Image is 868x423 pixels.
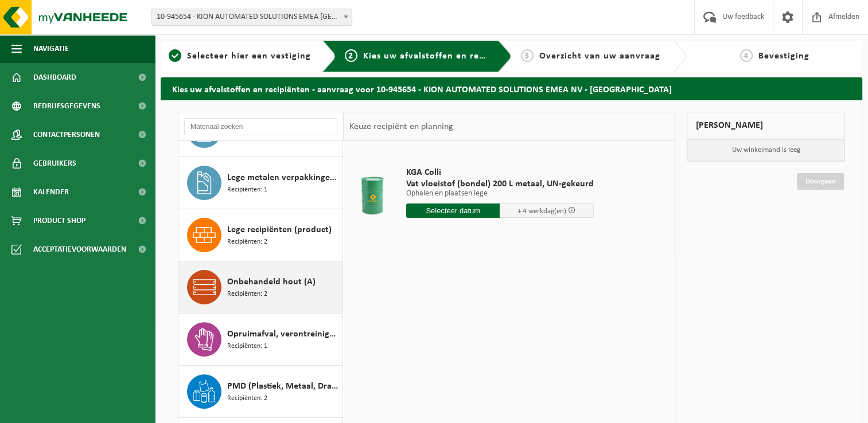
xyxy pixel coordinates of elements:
button: PMD (Plastiek, Metaal, Drankkartons) (bedrijven) Recipiënten: 2 [178,366,343,418]
span: Recipiënten: 1 [227,185,267,195]
a: Doorgaan [797,173,844,190]
span: 2 [345,49,357,62]
button: Lege recipiënten (product) Recipiënten: 2 [178,209,343,261]
span: Vat vloeistof (bondel) 200 L metaal, UN-gekeurd [406,178,594,190]
input: Materiaal zoeken [184,118,337,135]
span: PMD (Plastiek, Metaal, Drankkartons) (bedrijven) [227,379,340,393]
span: 1 [169,49,181,62]
span: Lege recipiënten (product) [227,223,332,237]
span: Recipiënten: 2 [227,237,267,248]
span: Kalender [33,178,69,206]
span: Overzicht van uw aanvraag [539,52,660,61]
span: Selecteer hier een vestiging [187,52,311,61]
input: Selecteer datum [406,203,500,218]
span: Recipiënten: 2 [227,289,267,300]
button: Onbehandeld hout (A) Recipiënten: 2 [178,261,343,314]
span: Opruimafval, verontreinigd met olie [227,327,340,341]
span: KGA Colli [406,167,594,178]
span: 10-945654 - KION AUTOMATED SOLUTIONS EMEA NV - ANTWERPEN [151,9,352,26]
span: 3 [521,49,534,62]
button: Opruimafval, verontreinigd met olie Recipiënten: 1 [178,314,343,366]
a: 1Selecteer hier een vestiging [166,49,313,63]
span: 10-945654 - KION AUTOMATED SOLUTIONS EMEA NV - ANTWERPEN [152,9,352,25]
span: Acceptatievoorwaarden [33,235,126,264]
span: Kies uw afvalstoffen en recipiënten [363,52,521,61]
span: Contactpersonen [33,120,100,149]
h2: Kies uw afvalstoffen en recipiënten - aanvraag voor 10-945654 - KION AUTOMATED SOLUTIONS EMEA NV ... [161,77,862,100]
p: Uw winkelmand is leeg [687,139,844,161]
p: Ophalen en plaatsen lege [406,190,594,198]
span: Dashboard [33,63,76,92]
span: Recipiënten: 1 [227,341,267,352]
span: Recipiënten: 2 [227,393,267,404]
span: Lege metalen verpakkingen van gevaarlijke stoffen [227,171,340,185]
span: Gebruikers [33,149,76,178]
button: Lege metalen verpakkingen van gevaarlijke stoffen Recipiënten: 1 [178,157,343,209]
span: Bedrijfsgegevens [33,92,100,120]
span: Product Shop [33,206,85,235]
span: Onbehandeld hout (A) [227,275,316,289]
div: Keuze recipiënt en planning [344,112,458,141]
div: [PERSON_NAME] [687,112,845,139]
span: Navigatie [33,34,69,63]
span: 4 [740,49,753,62]
span: Bevestiging [758,52,809,61]
span: + 4 werkdag(en) [517,207,566,215]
